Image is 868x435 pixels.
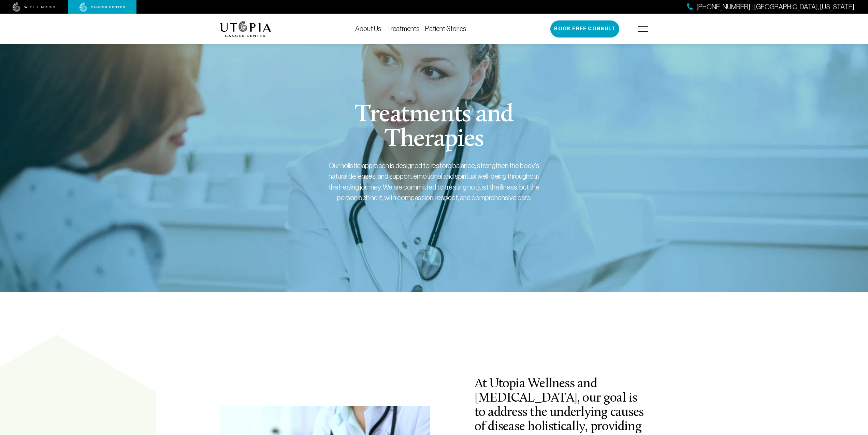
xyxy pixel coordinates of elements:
a: Patient Stories [425,25,466,32]
img: wellness [13,2,56,12]
a: About Us [355,25,381,32]
a: Treatments [387,25,420,32]
span: [PHONE_NUMBER] | [GEOGRAPHIC_DATA], [US_STATE] [696,2,854,12]
h1: Treatments and Therapies [304,103,565,152]
a: [PHONE_NUMBER] | [GEOGRAPHIC_DATA], [US_STATE] [687,2,854,12]
img: logo [220,21,271,37]
img: icon-hamburger [638,26,648,32]
button: Book Free Consult [550,20,619,37]
img: cancer center [79,2,125,12]
div: Our holistic approach is designed to restore balance, strengthen the body's natural defenses, and... [328,160,540,203]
